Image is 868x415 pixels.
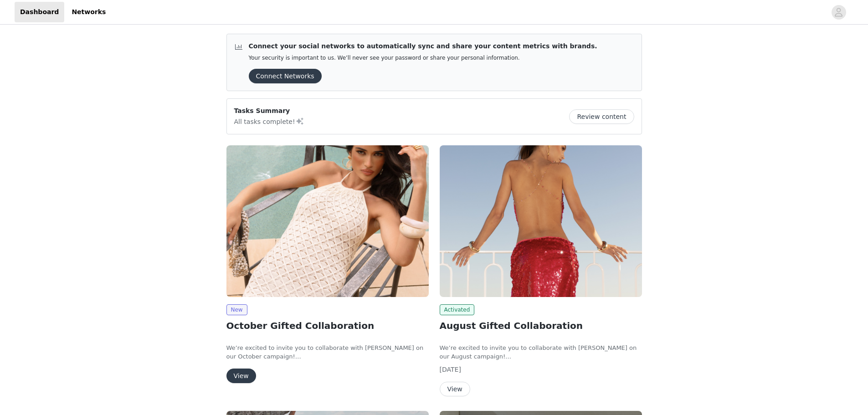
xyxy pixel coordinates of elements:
button: View [440,382,470,396]
button: Review content [569,109,634,124]
a: View [440,386,470,393]
p: We’re excited to invite you to collaborate with [PERSON_NAME] on our August campaign! [440,343,642,361]
button: View [226,369,256,383]
span: New [226,304,247,315]
p: Your security is important to us. We’ll never see your password or share your personal information. [249,55,597,61]
span: [DATE] [440,366,461,373]
a: View [226,373,256,379]
h2: October Gifted Collaboration [226,319,429,333]
img: Peppermayo EU [440,145,642,297]
img: Peppermayo EU [226,145,429,297]
a: Dashboard [15,2,64,22]
p: All tasks complete! [234,116,304,127]
a: Networks [66,2,111,22]
p: We’re excited to invite you to collaborate with [PERSON_NAME] on our October campaign! [226,343,429,361]
p: Connect your social networks to automatically sync and share your content metrics with brands. [249,41,597,51]
h2: August Gifted Collaboration [440,319,642,333]
div: avatar [834,5,843,20]
span: Activated [440,304,475,315]
p: Tasks Summary [234,106,304,116]
button: Connect Networks [249,69,322,83]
